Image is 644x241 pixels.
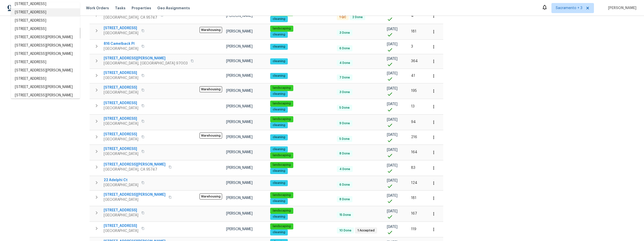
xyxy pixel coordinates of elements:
[337,167,352,171] span: 4 Done
[226,59,253,63] span: [PERSON_NAME]
[271,181,287,185] span: cleaning
[411,59,418,63] span: 364
[86,6,109,11] span: Work Orders
[411,212,417,215] span: 167
[115,6,126,10] span: Tasks
[11,25,80,33] li: [STREET_ADDRESS]
[387,133,397,137] span: [DATE]
[104,167,166,172] span: [GEOGRAPHIC_DATA], CA 95747
[387,164,397,167] span: [DATE]
[104,31,138,36] span: [GEOGRAPHIC_DATA]
[337,90,352,94] span: 3 Done
[104,223,138,228] span: [STREET_ADDRESS]
[337,137,352,141] span: 5 Done
[226,30,253,33] span: [PERSON_NAME]
[226,212,253,215] span: [PERSON_NAME]
[271,224,293,228] span: landscaping
[11,42,80,50] li: [STREET_ADDRESS][PERSON_NAME]
[411,45,413,48] span: 3
[337,213,353,217] span: 15 Done
[271,92,287,96] span: cleaning
[132,6,151,11] span: Properties
[104,85,138,90] span: [STREET_ADDRESS]
[11,8,80,17] li: [STREET_ADDRESS]
[226,120,253,124] span: [PERSON_NAME]
[411,166,415,170] span: 83
[104,75,138,81] span: [GEOGRAPHIC_DATA]
[411,74,415,77] span: 41
[226,74,253,77] span: [PERSON_NAME]
[411,89,417,93] span: 195
[411,14,414,18] span: 4
[387,72,397,75] span: [DATE]
[11,75,80,83] li: [STREET_ADDRESS]
[387,43,397,46] span: [DATE]
[104,162,166,167] span: [STREET_ADDRESS][PERSON_NAME]
[226,196,253,200] span: [PERSON_NAME]
[104,178,138,183] span: 22 Adelphi Ct
[271,101,293,106] span: landscaping
[337,46,352,51] span: 6 Done
[104,197,166,202] span: [GEOGRAPHIC_DATA]
[226,89,253,93] span: [PERSON_NAME]
[271,209,293,213] span: landscaping
[271,199,287,203] span: cleaning
[199,133,222,139] span: Warehousing
[226,166,253,170] span: [PERSON_NAME]
[199,86,222,92] span: Warehousing
[226,135,253,139] span: [PERSON_NAME]
[226,181,253,185] span: [PERSON_NAME]
[226,14,253,18] span: [PERSON_NAME]
[387,57,397,61] span: [DATE]
[271,169,287,173] span: cleaning
[411,120,416,124] span: 94
[226,105,253,108] span: [PERSON_NAME]
[104,106,138,111] span: [GEOGRAPHIC_DATA]
[271,215,287,219] span: cleaning
[11,91,80,100] li: [STREET_ADDRESS][PERSON_NAME]
[271,26,293,31] span: landscaping
[387,87,397,90] span: [DATE]
[104,46,138,51] span: [GEOGRAPHIC_DATA]
[411,105,415,108] span: 13
[104,151,138,156] span: [GEOGRAPHIC_DATA]
[387,194,397,197] span: [DATE]
[271,153,293,157] span: landscaping
[337,75,352,80] span: 7 Done
[337,31,352,35] span: 3 Done
[355,228,377,233] span: 1 Accepted
[337,121,352,126] span: 9 Done
[199,193,222,199] span: Warehousing
[104,61,188,66] span: [GEOGRAPHIC_DATA], [GEOGRAPHIC_DATA] 97003
[271,107,287,112] span: cleaning
[337,228,353,233] span: 10 Done
[337,183,352,187] span: 6 Done
[387,118,397,122] span: [DATE]
[11,17,80,25] li: [STREET_ADDRESS]
[104,192,166,197] span: [STREET_ADDRESS][PERSON_NAME]
[337,106,352,110] span: 5 Done
[104,26,138,31] span: [STREET_ADDRESS]
[271,59,287,63] span: cleaning
[271,45,287,49] span: cleaning
[11,50,80,58] li: [STREET_ADDRESS][PERSON_NAME]
[350,15,365,19] span: 2 Done
[104,183,138,188] span: [GEOGRAPHIC_DATA]
[11,33,80,42] li: [STREET_ADDRESS][PERSON_NAME]
[104,116,138,121] span: [STREET_ADDRESS]
[271,230,287,234] span: cleaning
[104,70,138,75] span: [STREET_ADDRESS]
[556,6,582,11] span: Sacramento + 3
[104,101,138,106] span: [STREET_ADDRESS]
[387,102,397,106] span: [DATE]
[387,27,397,31] span: [DATE]
[337,61,352,65] span: 4 Done
[226,227,253,231] span: [PERSON_NAME]
[337,15,348,19] span: 1 QC
[411,227,416,231] span: 119
[271,135,287,139] span: cleaning
[271,74,287,78] span: cleaning
[271,123,287,127] span: cleaning
[104,121,138,126] span: [GEOGRAPHIC_DATA]
[411,150,417,154] span: 164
